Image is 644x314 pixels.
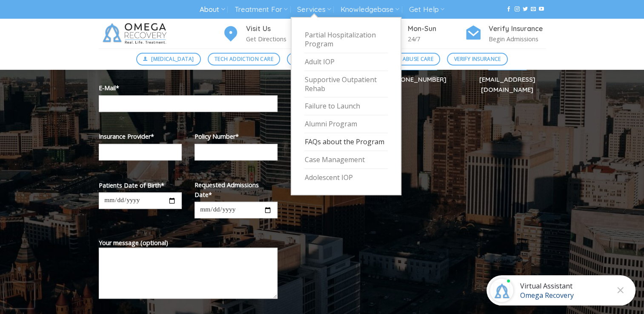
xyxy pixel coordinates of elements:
[408,34,465,44] p: 24/7
[371,55,433,63] span: Substance Abuse Care
[409,2,444,17] a: Get Help
[99,180,182,190] label: Patients Date of Birth*
[389,75,447,83] a: [PHONE_NUMBER]
[479,75,535,94] a: [EMAIL_ADDRESS][DOMAIN_NAME]
[304,26,388,53] a: Partial Hospitalization Program
[447,53,508,66] a: Verify Insurance
[99,248,278,299] textarea: Your message (optional)
[235,2,288,17] a: Treatment For
[99,83,278,93] label: E-Mail*
[341,2,399,17] a: Knowledgebase
[408,23,465,34] h4: Mon-Sun
[246,34,303,44] p: Get Directions
[287,53,357,66] a: Mental Health Care
[136,53,201,66] a: [MEDICAL_DATA]
[304,97,388,115] a: Failure to Launch
[489,23,546,34] h4: Verify Insurance
[364,53,440,66] a: Substance Abuse Care
[304,169,388,186] a: Adolescent IOP
[539,6,544,12] a: Follow on YouTube
[489,34,546,44] p: Begin Admissions
[297,2,331,17] a: Services
[151,55,194,63] span: [MEDICAL_DATA]
[195,131,278,141] label: Policy Number*
[246,23,303,34] h4: Visit Us
[506,6,511,12] a: Follow on Facebook
[99,19,173,49] img: Omega Recovery
[200,2,225,17] a: About
[195,180,278,200] label: Requested Admissions Date*
[454,55,501,63] span: Verify Insurance
[304,151,388,169] a: Case Management
[304,115,388,133] a: Alumni Program
[523,6,528,12] a: Follow on Twitter
[304,53,388,71] a: Adult IOP
[304,133,388,151] a: FAQs about the Program
[514,6,519,12] a: Follow on Instagram
[465,23,546,44] a: Verify Insurance Begin Admissions
[215,55,273,63] span: Tech Addiction Care
[304,71,388,98] a: Supportive Outpatient Rehab
[222,23,303,44] a: Visit Us Get Directions
[208,53,280,66] a: Tech Addiction Care
[531,6,536,12] a: Send us an email
[99,131,182,141] label: Insurance Provider*
[99,238,278,305] label: Your message (optional)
